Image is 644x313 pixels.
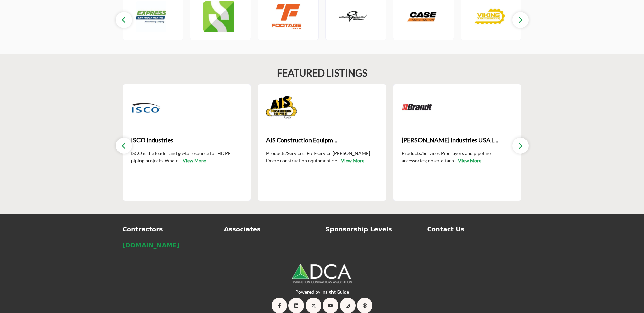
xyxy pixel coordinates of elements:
[402,135,513,145] span: [PERSON_NAME] Industries USA L...
[266,135,378,145] span: AIS Construction Equipm...
[326,225,420,234] a: Sponsorship Levels
[458,158,481,163] a: View More
[407,1,437,32] img: CASE Construction Equipment
[266,92,297,123] img: AIS Construction Equipment
[203,1,234,32] img: Subsite Electronics
[427,225,522,234] a: Contact Us
[292,263,352,285] img: No Site Logo
[131,150,243,163] p: ISCO is the leader and go-to resource for HDPE piping projects. Whate
[402,131,513,149] a: [PERSON_NAME] Industries USA L...
[474,1,505,32] img: Viking Mat Company
[123,225,217,234] a: Contractors
[402,150,513,163] p: Products/Services Pipe layers and pipeline accessories; dozer attach
[402,92,432,123] img: Brandt Industries USA Ltd.
[136,1,166,32] img: Express 4x4 Truck Rental
[131,131,243,149] a: ISCO Industries
[277,67,367,79] h2: FEATURED LISTINGS
[123,241,217,250] a: [DOMAIN_NAME]
[454,158,457,163] span: ...
[178,158,181,163] span: ...
[131,135,243,145] span: ISCO Industries
[266,150,378,163] p: Products/Services: Full-service [PERSON_NAME] Deere construction equipment de
[224,225,319,234] a: Associates
[402,131,513,149] b: Brandt Industries USA Ltd.
[295,289,349,295] a: Powered by Insight Guide
[183,158,206,163] a: View More
[271,1,302,32] img: Footage Tools
[341,158,364,163] a: View More
[337,158,340,163] span: ...
[131,92,162,123] img: ISCO Industries
[339,1,369,32] img: Ring-O-Matic, Inc.
[266,131,378,149] a: AIS Construction Equipm...
[266,131,378,149] b: AIS Construction Equipment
